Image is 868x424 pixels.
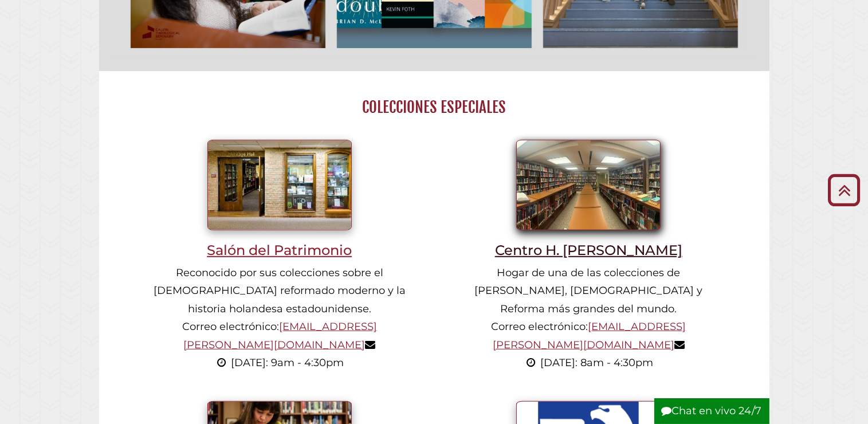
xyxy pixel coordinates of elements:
[125,97,743,117] h2: Colecciones especiales
[516,140,661,230] img: Dentro del Meeter Center
[207,140,352,230] img: Entrada al Heritage Hall
[493,320,686,351] a: [EMAIL_ADDRESS][PERSON_NAME][DOMAIN_NAME]
[231,356,344,369] span: [DATE]: 9am - 4:30pm
[142,178,417,258] a: Salón del Patrimonio
[154,266,406,351] font: Reconocido por sus colecciones sobre el [DEMOGRAPHIC_DATA] reformado moderno y la historia holand...
[474,266,702,351] font: Hogar de una de las colecciones de [PERSON_NAME], [DEMOGRAPHIC_DATA] y Reforma más grandes del mu...
[451,178,726,258] a: Centro H. [PERSON_NAME]
[451,242,726,258] h3: Centro H. [PERSON_NAME]
[540,356,653,369] span: [DATE]: 8am - 4:30pm
[824,180,865,199] a: Volver al principio
[672,405,762,417] font: Chat en vivo 24/7
[142,242,417,258] h3: Salón del Patrimonio
[183,320,377,351] a: [EMAIL_ADDRESS][PERSON_NAME][DOMAIN_NAME]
